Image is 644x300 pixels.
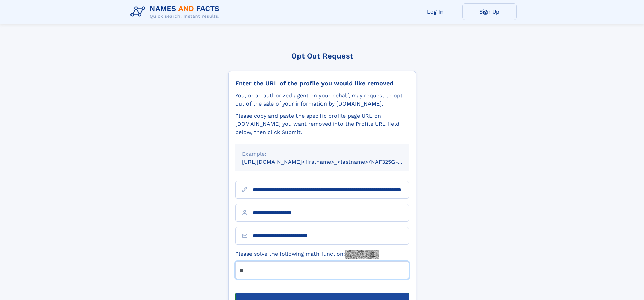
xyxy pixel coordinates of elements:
[242,159,422,165] small: [URL][DOMAIN_NAME]<firstname>_<lastname>/NAF325G-xxxxxxxx
[408,3,462,20] a: Log In
[242,150,402,158] div: Example:
[235,92,409,108] div: You, or an authorized agent on your behalf, may request to opt-out of the sale of your informatio...
[235,250,379,259] label: Please solve the following math function:
[128,3,225,21] img: Logo Names and Facts
[228,52,416,60] div: Opt Out Request
[235,79,409,87] div: Enter the URL of the profile you would like removed
[235,112,409,136] div: Please copy and paste the specific profile page URL on [DOMAIN_NAME] you want removed into the Pr...
[462,3,517,20] a: Sign Up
